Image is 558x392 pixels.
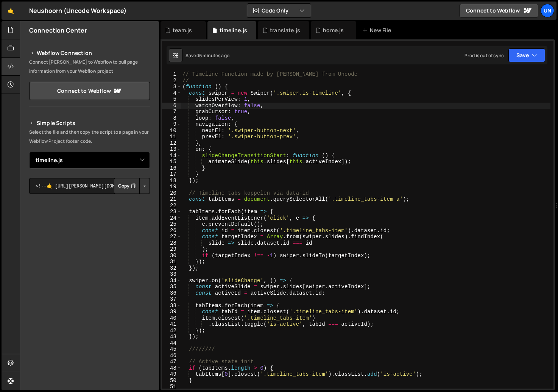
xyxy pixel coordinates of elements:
div: 44 [162,340,181,347]
div: 27 [162,234,181,240]
div: 34 [162,278,181,284]
div: 8 [162,115,181,122]
div: team.js [173,27,192,34]
div: 48 [162,365,181,372]
div: 13 [162,146,181,153]
textarea: <!--🤙 [URL][PERSON_NAME][DOMAIN_NAME]> <script>document.addEventListener("DOMContentLoaded", func... [29,178,150,194]
button: Save [508,48,545,62]
div: 51 [162,384,181,390]
div: 22 [162,203,181,209]
div: home.js [323,27,344,34]
div: 28 [162,240,181,247]
iframe: YouTube video player [29,206,151,275]
a: Connect to Webflow [29,82,150,100]
div: 37 [162,296,181,303]
a: Connect to Webflow [460,4,538,17]
div: 11 [162,134,181,140]
div: 40 [162,315,181,322]
a: 🤙 [2,2,20,20]
div: 23 [162,209,181,215]
div: 15 [162,159,181,165]
div: 35 [162,284,181,290]
div: 36 [162,290,181,297]
div: 6 [162,103,181,109]
div: 20 [162,190,181,197]
div: Prod is out of sync [464,52,504,59]
div: 21 [162,196,181,203]
div: 25 [162,221,181,228]
h2: Simple Scripts [29,119,150,128]
div: 43 [162,334,181,340]
div: 4 [162,90,181,97]
div: Neushoorn (Uncode Workspace) [29,6,126,15]
div: 38 [162,303,181,309]
div: 41 [162,321,181,328]
button: Copy [114,178,140,194]
div: 39 [162,309,181,315]
div: 33 [162,271,181,278]
div: 32 [162,265,181,272]
div: 14 [162,153,181,159]
p: Select the file and then copy the script to a page in your Webflow Project footer code. [29,128,150,146]
h2: Connection Center [29,26,87,34]
div: 31 [162,259,181,265]
div: 17 [162,171,181,178]
div: 24 [162,215,181,222]
iframe: YouTube video player [29,280,151,348]
div: 50 [162,378,181,384]
div: 2 [162,78,181,84]
button: Code Only [247,4,311,17]
h2: Webflow Connection [29,48,150,58]
div: Button group with nested dropdown [114,178,150,194]
div: 6 minutes ago [199,52,229,59]
div: 42 [162,328,181,334]
div: 3 [162,84,181,90]
div: 19 [162,184,181,190]
div: 5 [162,96,181,103]
div: 30 [162,253,181,259]
div: timeline.js [220,27,247,34]
div: 1 [162,71,181,78]
p: Connect [PERSON_NAME] to Webflow to pull page information from your Webflow project [29,58,150,76]
div: Saved [185,52,229,59]
div: 18 [162,178,181,184]
div: 49 [162,371,181,378]
div: 9 [162,121,181,128]
a: Un [541,4,554,17]
div: New File [362,27,394,34]
div: 10 [162,128,181,134]
div: 47 [162,359,181,365]
div: 7 [162,109,181,115]
div: 45 [162,346,181,353]
div: 46 [162,353,181,359]
div: translate.js [270,27,300,34]
div: 29 [162,246,181,253]
div: 16 [162,165,181,172]
div: 26 [162,228,181,234]
div: 12 [162,140,181,147]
